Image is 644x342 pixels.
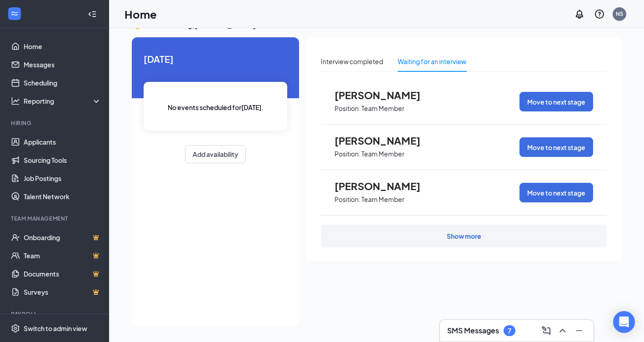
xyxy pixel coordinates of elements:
[24,228,101,246] a: OnboardingCrown
[539,323,554,338] button: ComposeMessage
[541,325,552,336] svg: ComposeMessage
[557,325,568,336] svg: ChevronUp
[10,9,19,18] svg: WorkstreamLogo
[185,145,246,163] button: Add availability
[574,325,584,336] svg: Minimize
[144,52,287,66] span: [DATE]
[334,135,434,146] span: [PERSON_NAME]
[24,96,102,106] div: Reporting
[519,137,593,157] button: Move to next stage
[613,311,635,333] div: Open Intercom Messenger
[88,10,97,19] svg: Collapse
[334,89,434,101] span: [PERSON_NAME]
[594,9,605,20] svg: QuestionInfo
[24,187,101,206] a: Talent Network
[508,327,511,335] div: 7
[24,169,101,187] a: Job Postings
[24,265,101,283] a: DocumentsCrown
[24,324,87,333] div: Switch to admin view
[361,104,404,113] p: Team Member
[11,324,20,333] svg: Settings
[334,180,434,192] span: [PERSON_NAME]
[447,231,481,241] div: Show more
[11,310,100,318] div: Payroll
[24,283,101,301] a: SurveysCrown
[334,195,360,204] p: Position:
[361,195,404,204] p: Team Member
[24,55,101,74] a: Messages
[24,133,101,151] a: Applicants
[616,10,623,18] div: N5
[321,56,383,66] div: Interview completed
[555,323,570,338] button: ChevronUp
[125,6,157,22] h1: Home
[572,323,586,338] button: Minimize
[24,74,101,92] a: Scheduling
[334,150,360,158] p: Position:
[398,56,466,66] div: Waiting for an interview
[11,96,20,106] svg: Analysis
[334,104,360,113] p: Position:
[574,9,585,20] svg: Notifications
[11,215,100,222] div: Team Management
[24,37,101,55] a: Home
[24,246,101,265] a: TeamCrown
[168,102,264,112] span: No events scheduled for [DATE] .
[519,183,593,202] button: Move to next stage
[11,119,100,127] div: Hiring
[24,151,101,169] a: Sourcing Tools
[361,150,404,158] p: Team Member
[447,326,499,336] h3: SMS Messages
[519,92,593,111] button: Move to next stage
